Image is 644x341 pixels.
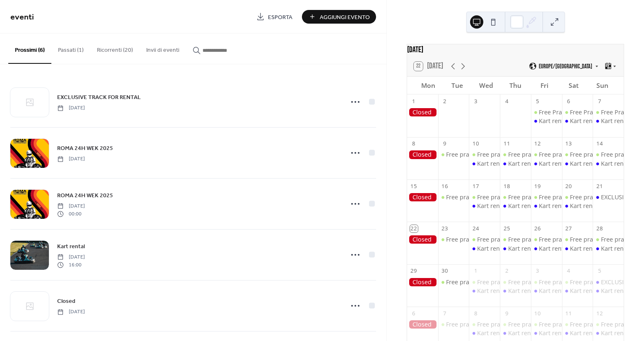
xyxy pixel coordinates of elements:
div: 7 [596,97,603,105]
div: Free practice [531,150,562,159]
div: Kart rental [601,244,631,253]
div: Free practice [438,235,469,244]
div: 13 [565,140,572,148]
div: 28 [596,225,603,232]
div: 10 [534,310,541,317]
div: Free practice [500,235,531,244]
div: Kart rental [500,287,531,295]
div: 12 [596,310,603,317]
div: Free practice [446,193,482,201]
div: Free practice [531,193,562,201]
div: 11 [503,140,510,148]
div: 15 [410,182,417,190]
div: Kart rental [601,117,631,125]
div: 1 [410,97,417,105]
div: Kart rental [570,160,600,168]
div: 9 [441,140,449,148]
div: Free practice [446,150,482,159]
div: Free practice [477,235,513,244]
div: 26 [534,225,541,232]
div: 27 [565,225,572,232]
div: Free practice [570,150,606,159]
div: Kart rental [570,287,600,295]
div: Kart rental [601,287,631,295]
div: 14 [596,140,603,148]
div: Free practice [531,278,562,286]
div: Kart rental [562,160,593,168]
div: Kart rental [593,244,624,253]
div: Kart rental [539,329,569,337]
button: Prossimi (6) [8,34,51,64]
div: Free Practice [531,108,562,116]
div: Kart rental [593,287,624,295]
span: eventi [10,9,34,25]
div: 5 [534,97,541,105]
div: Free practice [477,193,513,201]
div: Free practice [570,320,606,329]
div: 22 [410,225,417,232]
span: ROMA 24H WEK 2025 [57,191,113,200]
div: Kart rental [508,202,538,210]
span: EXCLUSIVE TRACK FOR RENTAL [57,93,141,102]
div: 30 [441,267,449,275]
div: Kart rental [539,160,569,168]
div: Kart rental [469,287,500,295]
div: Kart rental [500,244,531,253]
div: Free Practice [539,108,575,116]
div: 10 [472,140,480,148]
div: Free practice [562,150,593,159]
div: Kart rental [539,244,569,253]
div: Free practice [593,235,624,244]
div: Closed [407,108,438,116]
div: Kart rental [570,202,600,210]
div: Closed [407,235,438,244]
div: Kart rental [562,202,593,210]
div: Kart rental [500,329,531,337]
div: Free practice [539,320,575,329]
div: Free practice [601,150,637,159]
div: Closed [407,278,438,286]
div: 20 [565,182,572,190]
div: Free practice [601,235,637,244]
div: 18 [503,182,510,190]
div: Kart rental [477,202,507,210]
div: Kart rental [508,329,538,337]
div: Kart rental [562,329,593,337]
div: Free practice [469,150,500,159]
span: ROMA 24H WEK 2025 [57,144,113,153]
div: 4 [503,97,510,105]
div: Free practice [562,320,593,329]
div: Free practice [500,278,531,286]
div: 8 [410,140,417,148]
div: Free practice [508,150,544,159]
div: Free practice [469,193,500,201]
div: Free practice [508,235,544,244]
div: Kart rental [469,244,500,253]
div: Free practice [570,193,606,201]
div: 5 [596,267,603,275]
div: 2 [503,267,510,275]
div: Wed [472,77,501,94]
div: 1 [472,267,480,275]
div: 4 [565,267,572,275]
div: Sat [559,77,588,94]
div: Kart rental [562,287,593,295]
span: [DATE] [57,203,85,210]
span: 00:00 [57,210,85,218]
div: 6 [565,97,572,105]
div: Free Practice [562,108,593,116]
a: Esporta [250,10,299,24]
div: Free practice [562,278,593,286]
div: Closed [407,150,438,159]
div: Free practice [562,193,593,201]
div: Free Practice [593,108,624,116]
div: Kart rental [539,117,569,125]
span: [DATE] [57,155,85,163]
span: Aggiungi Evento [320,13,370,22]
button: Ricorrenti (20) [90,34,140,63]
div: Free Practice [570,108,606,116]
div: Free practice [446,320,482,329]
div: 16 [441,182,449,190]
div: Kart rental [477,244,507,253]
div: Free practice [593,150,624,159]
